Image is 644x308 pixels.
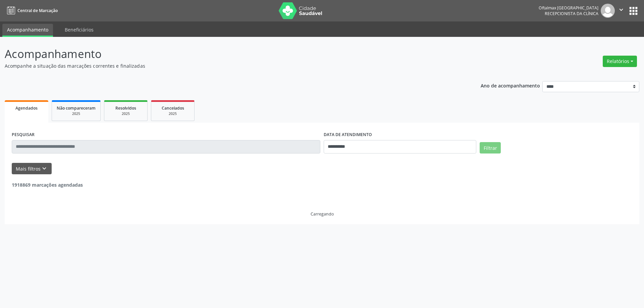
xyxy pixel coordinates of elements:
a: Beneficiários [60,24,98,36]
span: Recepcionista da clínica [545,11,598,16]
span: Resolvidos [115,105,136,111]
button:  [615,4,628,18]
p: Ano de acompanhamento [481,81,540,89]
div: 2025 [156,111,190,116]
img: img [601,4,615,18]
span: Não compareceram [57,105,96,111]
div: 2025 [109,111,143,116]
i: keyboard_arrow_down [41,165,48,172]
div: 2025 [57,111,96,116]
label: DATA DE ATENDIMENTO [324,130,372,140]
button: apps [628,5,639,17]
i:  [618,6,625,13]
div: Oftalmax [GEOGRAPHIC_DATA] [539,5,598,11]
strong: 1918869 marcações agendadas [12,182,83,188]
label: PESQUISAR [12,130,35,140]
a: Central de Marcação [5,5,58,16]
div: Carregando [311,211,334,217]
button: Relatórios [603,56,637,67]
button: Mais filtroskeyboard_arrow_down [12,163,52,175]
span: Central de Marcação [17,8,58,13]
p: Acompanhamento [5,46,449,62]
p: Acompanhe a situação das marcações correntes e finalizadas [5,62,449,69]
span: Cancelados [162,105,184,111]
span: Agendados [15,105,38,111]
a: Acompanhamento [2,24,53,37]
button: Filtrar [480,142,501,153]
